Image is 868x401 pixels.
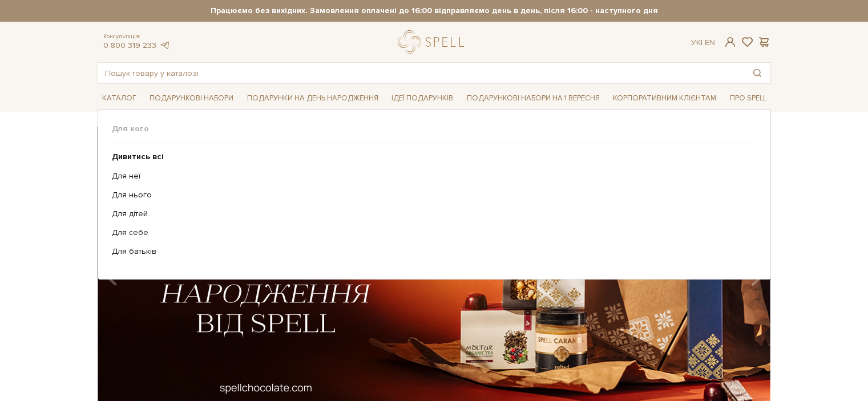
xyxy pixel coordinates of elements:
[103,40,156,50] a: 0 800 319 233
[112,209,748,219] a: Для дітей
[744,63,770,83] button: Пошук товару у каталозі
[145,90,238,107] a: Подарункові набори
[98,63,744,83] input: Пошук товару у каталозі
[112,152,748,162] a: Дивитись всі
[725,90,771,107] a: Про Spell
[98,6,771,16] strong: Працюємо без вихідних. Замовлення оплачені до 16:00 відправляємо день в день, після 16:00 - насту...
[112,124,757,134] span: Для кого
[159,40,171,50] a: telegram
[112,190,748,200] a: Для нього
[112,228,748,238] a: Для себе
[608,88,721,108] a: Корпоративним клієнтам
[112,171,748,181] a: Для неї
[98,110,771,280] div: Каталог
[98,90,141,107] a: Каталог
[387,90,458,107] a: Ідеї подарунків
[462,88,604,108] a: Подарункові набори на 1 Вересня
[701,38,703,47] span: |
[112,246,748,257] a: Для батьків
[243,90,383,107] a: Подарунки на День народження
[103,33,171,40] span: Консультація:
[112,152,164,161] b: Дивитись всі
[705,38,715,47] a: En
[691,38,715,48] div: Ук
